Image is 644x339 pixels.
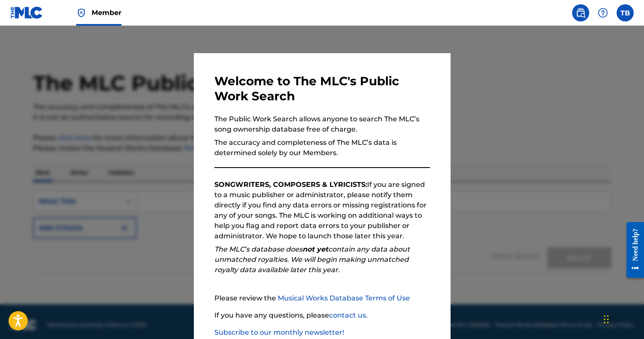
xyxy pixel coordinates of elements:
strong: not yet [303,245,328,253]
p: The accuracy and completeness of The MLC’s data is determined solely by our Members. [214,138,430,158]
img: MLC Logo [10,6,43,19]
iframe: Chat Widget [601,298,644,339]
p: If you have any questions, please . [214,310,430,321]
div: Help [594,4,611,21]
a: Subscribe to our monthly newsletter! [214,328,344,336]
a: Musical Works Database Terms of Use [278,294,410,302]
div: User Menu [617,4,634,21]
img: Top Rightsholder [76,8,86,18]
em: The MLC’s database does contain any data about unmatched royalties. We will begin making unmatche... [214,245,410,274]
a: contact us [329,311,366,319]
p: Please review the [214,293,430,303]
p: If you are signed to a music publisher or administrator, please notify them directly if you find ... [214,180,430,241]
div: Drag [604,306,609,332]
strong: SONGWRITERS, COMPOSERS & LYRICISTS: [214,180,367,189]
img: help [598,8,608,18]
iframe: Resource Center [620,214,644,285]
a: Public Search [572,4,589,21]
img: search [576,8,586,18]
span: Member [92,8,122,18]
h3: Welcome to The MLC's Public Work Search [214,74,430,104]
p: The Public Work Search allows anyone to search The MLC’s song ownership database free of charge. [214,114,430,135]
